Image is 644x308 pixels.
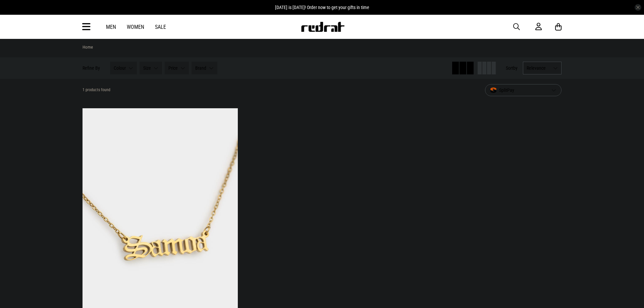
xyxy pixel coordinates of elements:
[127,24,144,30] a: Women
[485,84,561,96] button: SplitPay
[83,65,100,71] p: Refine By
[110,62,137,74] button: Colour
[83,45,93,50] a: Home
[168,65,178,71] span: Price
[192,62,217,74] button: Brand
[140,62,162,74] button: Size
[513,65,518,71] span: by
[165,62,189,74] button: Price
[195,65,206,71] span: Brand
[275,5,369,10] span: [DATE] is [DATE]! Order now to get your gifts in time
[490,87,496,93] img: splitpay-icon.png
[83,87,110,93] span: 1 products found
[106,24,116,30] a: Men
[523,62,561,74] button: Relevance
[506,64,518,72] button: Sortby
[527,65,550,71] span: Relevance
[490,86,546,94] span: SplitPay
[114,65,126,71] span: Colour
[155,24,166,30] a: Sale
[143,65,151,71] span: Size
[301,22,345,32] img: Redrat logo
